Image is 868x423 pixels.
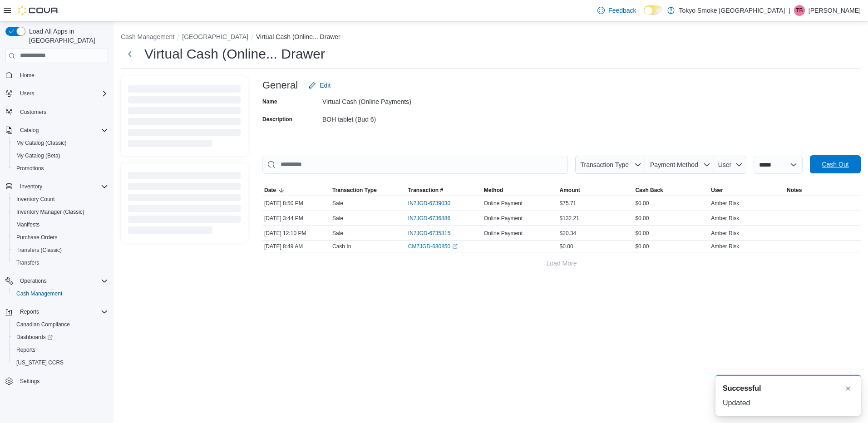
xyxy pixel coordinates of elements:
button: Date [262,185,330,196]
span: $0.00 [560,243,573,250]
span: Reports [16,346,35,354]
span: Settings [20,378,39,385]
button: Catalog [2,124,112,137]
a: Inventory Count [13,194,59,205]
button: IN7JGD-6739030 [408,198,459,209]
span: Transaction # [408,187,443,194]
div: $0.00 [633,241,709,252]
span: My Catalog (Classic) [13,138,108,148]
button: Transfers [9,256,112,269]
button: Operations [2,275,112,287]
span: Transfers (Classic) [13,245,108,256]
div: $0.00 [633,198,709,209]
span: IN7JGD-6736886 [408,215,450,222]
span: Dashboards [13,332,108,343]
a: Purchase Orders [13,232,61,243]
a: [US_STATE] CCRS [13,357,67,368]
p: [PERSON_NAME] [809,5,861,16]
span: Date [264,187,276,194]
span: Transfers [16,259,39,266]
button: Catalog [16,125,42,136]
button: Transaction # [406,185,482,196]
span: Washington CCRS [13,357,108,368]
a: Inventory Manager (Classic) [13,207,88,217]
button: My Catalog (Beta) [9,149,112,162]
button: Reports [9,344,112,356]
div: [DATE] 3:44 PM [262,213,330,224]
span: User [711,187,723,194]
span: IN7JGD-6739030 [408,200,450,207]
button: Cash Management [9,287,112,300]
a: My Catalog (Classic) [13,138,70,148]
button: User [714,156,746,174]
button: Inventory Count [9,193,112,206]
span: Manifests [16,221,39,228]
span: Catalog [20,127,39,134]
a: Customers [16,107,50,118]
span: My Catalog (Classic) [16,139,67,147]
span: Inventory Manager (Classic) [16,208,84,216]
span: Settings [16,375,108,387]
span: Cash Management [16,290,62,297]
span: Online Payment [484,215,523,222]
p: Tokyo Smoke [GEOGRAPHIC_DATA] [679,5,785,16]
a: Home [16,70,38,81]
span: Amber Risk [711,230,739,237]
span: Payment Method [650,161,698,168]
input: Dark Mode [644,5,663,15]
span: Transfers [13,257,108,268]
button: Canadian Compliance [9,318,112,331]
span: Home [20,72,35,79]
span: Edit [320,81,330,90]
img: Cova [18,6,59,15]
button: Purchase Orders [9,231,112,244]
span: $132.21 [560,215,579,222]
button: Users [16,88,38,99]
span: Loading [128,174,241,236]
span: Cash Management [13,288,108,299]
button: Amount [558,185,634,196]
p: Sale [332,200,343,207]
span: My Catalog (Beta) [13,150,108,161]
button: Transaction Type [330,185,406,196]
span: Cash Back [635,187,663,194]
button: Payment Method [645,156,714,174]
span: Load More [547,259,577,268]
span: Feedback [608,6,636,15]
button: Settings [2,374,112,388]
span: TB [796,5,803,16]
div: $0.00 [633,213,709,224]
a: Transfers [13,257,43,268]
button: Virtual Cash (Online... Drawer [256,33,340,40]
input: This is a search bar. As you type, the results lower in the page will automatically filter. [262,156,568,174]
h3: General [262,80,298,91]
span: Catalog [16,125,108,136]
button: [GEOGRAPHIC_DATA] [182,33,248,40]
button: My Catalog (Classic) [9,137,112,149]
p: Sale [332,230,343,237]
button: Customers [2,105,112,118]
span: Successful [723,383,761,394]
button: Inventory [16,181,46,192]
span: Method [484,187,503,194]
button: Transfers (Classic) [9,244,112,256]
a: Settings [16,376,43,387]
button: Cash Back [633,185,709,196]
span: Customers [16,106,108,118]
p: Sale [332,215,343,222]
span: Inventory Manager (Classic) [13,207,108,217]
a: Canadian Compliance [13,319,74,330]
div: Thomas Bruce [794,5,805,16]
span: Home [16,69,108,81]
span: Amber Risk [711,243,739,250]
a: Reports [13,344,39,355]
span: Transaction Type [332,187,377,194]
span: Promotions [13,163,108,174]
div: Notification [723,383,853,394]
nav: An example of EuiBreadcrumbs [121,32,861,43]
span: Purchase Orders [16,234,58,241]
span: Dark Mode [644,15,644,15]
button: Promotions [9,162,112,175]
button: IN7JGD-6736886 [408,213,459,224]
span: Load All Apps in [GEOGRAPHIC_DATA] [25,27,108,45]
